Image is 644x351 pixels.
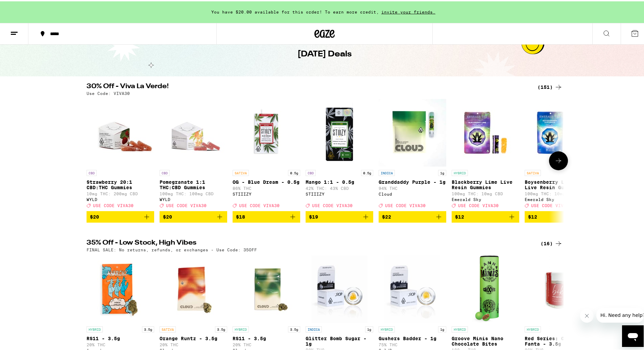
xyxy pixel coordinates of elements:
[160,98,227,165] img: WYLD - Pomegranate 1:1 THC:CBD Gummies
[452,196,519,200] div: Emerald Sky
[458,202,499,206] span: USE CODE VIVA30
[525,325,541,331] p: HYBRID
[239,202,280,206] span: USE CODE VIVA30
[215,325,227,331] p: 3.5g
[452,210,519,221] button: Add to bag
[438,169,446,175] p: 1g
[306,98,373,165] img: STIIIZY - Mango 1:1 - 0.5g
[233,98,300,165] img: STIIIZY - OG - Blue Dream - 0.5g
[525,169,541,175] p: SATIVA
[455,213,464,218] span: $12
[622,324,644,346] iframe: Button to launch messaging window
[160,334,227,340] p: Orange Runtz - 3.5g
[438,325,446,331] p: 1g
[525,190,592,195] p: 100mg THC: 10mg CBD
[379,185,446,189] p: 94% THC
[211,8,379,13] span: You have $20.00 available for this order! To earn more credit,
[160,169,170,175] p: CBD
[452,98,519,165] img: Emerald Sky - Blackberry Lime Live Resin Gummies
[379,325,395,331] p: HYBRID
[288,169,300,175] p: 0.5g
[236,213,245,218] span: $18
[87,325,103,331] p: HYBRID
[163,213,172,218] span: $20
[379,98,446,210] a: Open page for Granddaddy Purple - 1g from Cloud
[525,334,592,345] p: Red Series: Cherry Fanta - 3.5g
[160,325,176,331] p: SATIVA
[87,341,154,346] p: 20% THC
[580,308,594,321] iframe: Close message
[87,334,154,340] p: RS11 - 3.5g
[452,169,468,175] p: HYBRID
[311,254,367,322] img: GoldDrop - Glitter Bomb Sugar - 1g
[379,169,395,175] p: INDICA
[596,306,644,321] iframe: Message from company
[233,191,300,195] div: STIIIZY
[233,169,249,175] p: SATIVA
[525,196,592,200] div: Emerald Sky
[297,47,352,59] h1: [DATE] Deals
[306,178,373,183] p: Mango 1:1 - 0.5g
[87,169,97,175] p: CBD
[306,191,373,195] div: STIIIZY
[525,178,592,189] p: Boysenberry Lemonade Live Resin Gummies
[160,190,227,195] p: 100mg THC: 100mg CBD
[87,246,257,251] p: FINAL SALE: No returns, refunds, or exchanges - Use Code: 35OFF
[361,169,373,175] p: 0.5g
[166,202,207,206] span: USE CODE VIVA30
[288,325,300,331] p: 3.5g
[379,210,446,221] button: Add to bag
[306,98,373,210] a: Open page for Mango 1:1 - 0.5g from STIIIZY
[365,325,373,331] p: 1g
[452,178,519,189] p: Blackberry Lime Live Resin Gummies
[87,254,154,322] img: Anarchy - RS11 - 3.5g
[87,90,130,94] p: Use Code: VIVA30
[87,196,154,200] div: WYLD
[233,185,300,189] p: 86% THC
[452,325,468,331] p: HYBRID
[142,325,154,331] p: 3.5g
[306,325,322,331] p: INDICA
[472,254,499,322] img: Kanha - Groove Minis Nano Chocolate Bites
[541,238,563,246] a: (16)
[160,341,227,346] p: 20% THC
[382,213,391,218] span: $22
[87,178,154,189] p: Strawberry 20:1 CBD:THC Gummies
[87,210,154,221] button: Add to bag
[233,98,300,210] a: Open page for OG - Blue Dream - 0.5g from STIIIZY
[525,210,592,221] button: Add to bag
[160,178,227,189] p: Pomegranate 1:1 THC:CBD Gummies
[87,98,154,210] a: Open page for Strawberry 20:1 CBD:THC Gummies from WYLD
[379,334,446,340] p: Gushers Badder - 1g
[379,8,438,13] span: invite your friends.
[525,98,592,210] a: Open page for Boysenberry Lemonade Live Resin Gummies from Emerald Sky
[306,210,373,221] button: Add to bag
[452,98,519,210] a: Open page for Blackberry Lime Live Resin Gummies from Emerald Sky
[306,347,373,351] p: 82% THC
[90,213,99,218] span: $20
[309,213,318,218] span: $19
[233,341,300,346] p: 20% THC
[233,325,249,331] p: HYBRID
[87,82,529,90] h2: 30% Off - Viva La Verde!
[233,334,300,340] p: RS11 - 3.5g
[384,254,440,322] img: GoldDrop - Gushers Badder - 1g
[87,238,529,246] h2: 35% Off - Low Stock, High Vibes
[379,191,446,195] div: Cloud
[379,178,446,183] p: Granddaddy Purple - 1g
[306,334,373,345] p: Glitter Bomb Sugar - 1g
[525,347,592,351] p: 26% THC
[160,210,227,221] button: Add to bag
[160,98,227,210] a: Open page for Pomegranate 1:1 THC:CBD Gummies from WYLD
[306,185,373,189] p: 42% THC: 43% CBD
[528,213,537,218] span: $12
[306,169,316,175] p: CBD
[379,341,446,346] p: 75% THC
[93,202,134,206] span: USE CODE VIVA30
[452,190,519,195] p: 100mg THC: 10mg CBD
[312,202,353,206] span: USE CODE VIVA30
[531,202,572,206] span: USE CODE VIVA30
[87,190,154,195] p: 10mg THC: 200mg CBD
[452,334,519,345] p: Groove Minis Nano Chocolate Bites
